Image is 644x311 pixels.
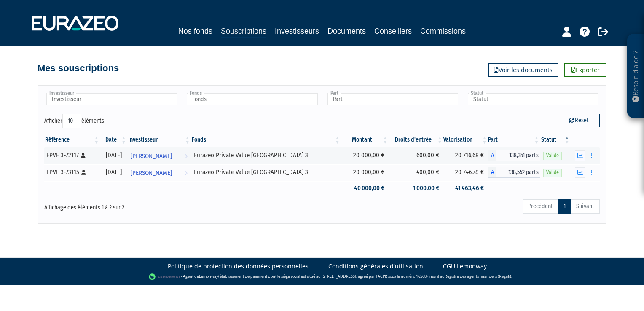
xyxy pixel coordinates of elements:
[81,170,86,175] i: [Français] Personne physique
[488,133,540,147] th: Part: activer pour trier la colonne par ordre croissant
[131,148,172,164] span: [PERSON_NAME]
[389,181,443,196] td: 1 000,00 €
[44,198,268,212] div: Affichage des éléments 1 à 2 sur 2
[558,199,571,214] a: 1
[341,147,389,164] td: 20 000,00 €
[445,273,511,279] a: Registre des agents financiers (Regafi)
[564,63,606,77] a: Exporter
[131,165,172,181] span: [PERSON_NAME]
[44,133,100,147] th: Référence : activer pour trier la colonne par ordre croissant
[443,147,488,164] td: 20 716,68 €
[443,133,488,147] th: Valorisation: activer pour trier la colonne par ordre croissant
[275,25,319,37] a: Investisseurs
[127,147,191,164] a: [PERSON_NAME]
[44,114,104,128] label: Afficher éléments
[194,168,338,177] div: Eurazeo Private Value [GEOGRAPHIC_DATA] 3
[341,181,389,196] td: 40 000,00 €
[100,133,127,147] th: Date: activer pour trier la colonne par ordre croissant
[420,25,466,37] a: Commissions
[389,147,443,164] td: 600,00 €
[443,181,488,196] td: 41 463,46 €
[389,133,443,147] th: Droits d'entrée: activer pour trier la colonne par ordre croissant
[38,63,119,73] h4: Mes souscriptions
[488,150,496,161] span: A
[341,164,389,181] td: 20 000,00 €
[194,151,338,160] div: Eurazeo Private Value [GEOGRAPHIC_DATA] 3
[46,168,97,177] div: EPVE 3-73115
[488,63,558,77] a: Voir les documents
[496,150,540,161] span: 138,351 parts
[32,16,118,31] img: 1732889491-logotype_eurazeo_blanc_rvb.png
[103,168,124,177] div: [DATE]
[558,114,600,127] button: Reset
[443,262,487,271] a: CGU Lemonway
[488,150,540,161] div: A - Eurazeo Private Value Europe 3
[127,133,191,147] th: Investisseur: activer pour trier la colonne par ordre croissant
[631,38,641,114] p: Besoin d'aide ?
[191,133,341,147] th: Fonds: activer pour trier la colonne par ordre croissant
[46,151,97,160] div: EPVE 3-72117
[149,273,181,281] img: logo-lemonway.png
[488,167,540,178] div: A - Eurazeo Private Value Europe 3
[443,164,488,181] td: 20 746,78 €
[62,114,81,128] select: Afficheréléments
[185,165,188,181] i: Voir l'investisseur
[221,25,266,38] a: Souscriptions
[178,25,212,37] a: Nos fonds
[389,164,443,181] td: 400,00 €
[103,151,124,160] div: [DATE]
[374,25,412,37] a: Conseillers
[543,169,562,177] span: Valide
[543,152,562,160] span: Valide
[328,262,423,271] a: Conditions générales d'utilisation
[327,25,366,37] a: Documents
[81,153,86,158] i: [Français] Personne physique
[127,164,191,181] a: [PERSON_NAME]
[341,133,389,147] th: Montant: activer pour trier la colonne par ordre croissant
[185,148,188,164] i: Voir l'investisseur
[199,273,218,279] a: Lemonway
[8,273,636,281] div: - Agent de (établissement de paiement dont le siège social est situé au [STREET_ADDRESS], agréé p...
[168,262,309,271] a: Politique de protection des données personnelles
[540,133,571,147] th: Statut : activer pour trier la colonne par ordre d&eacute;croissant
[488,167,496,178] span: A
[496,167,540,178] span: 138,552 parts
